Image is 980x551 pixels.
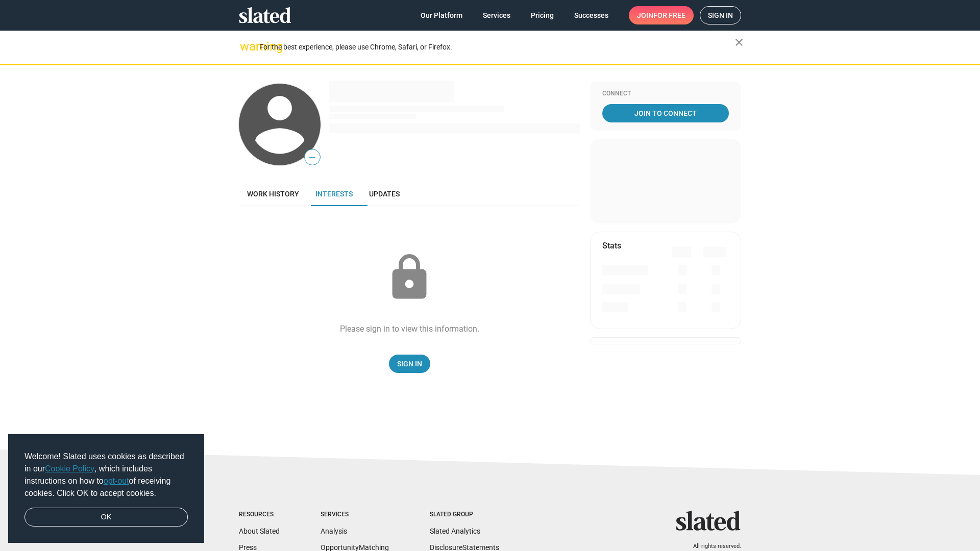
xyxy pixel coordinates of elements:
span: Join [637,6,685,24]
span: Pricing [531,6,554,24]
span: for free [653,6,685,24]
a: About Slated [239,527,280,535]
a: opt-out [104,477,129,485]
div: Slated Group [430,511,499,519]
a: Interests [307,182,361,206]
a: Work history [239,182,307,206]
mat-icon: warning [240,40,252,53]
a: Joinfor free [629,6,694,24]
span: Work history [247,190,299,198]
span: Successes [574,6,608,24]
a: Cookie Policy [45,464,94,473]
div: For the best experience, please use Chrome, Safari, or Firefox. [259,40,735,54]
span: — [305,151,320,164]
div: Connect [602,90,729,98]
span: Welcome! Slated uses cookies as described in our , which includes instructions on how to of recei... [24,450,188,499]
a: Sign In [389,355,430,373]
mat-card-title: Stats [602,240,621,251]
span: Our Platform [421,6,462,24]
div: Please sign in to view this information. [340,323,479,334]
a: Slated Analytics [430,527,480,535]
a: Pricing [523,6,562,24]
span: Updates [369,190,400,198]
div: Resources [239,511,280,519]
a: Analysis [321,527,347,535]
a: Updates [361,182,408,206]
span: Sign in [708,7,733,24]
a: dismiss cookie message [24,508,188,527]
mat-icon: lock [384,252,435,303]
a: Successes [566,6,617,24]
a: Join To Connect [602,104,729,122]
a: Sign in [700,6,741,24]
span: Join To Connect [604,104,727,122]
mat-icon: close [733,36,745,48]
div: Services [321,511,389,519]
span: Sign In [397,355,422,373]
a: Our Platform [412,6,471,24]
span: Services [483,6,510,24]
div: cookieconsent [8,434,204,543]
a: Services [475,6,519,24]
span: Interests [315,190,353,198]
